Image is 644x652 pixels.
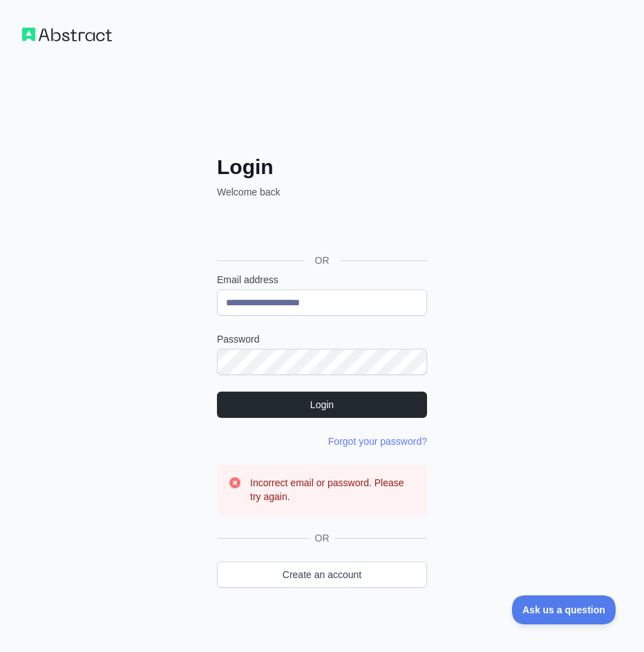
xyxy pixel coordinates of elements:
[250,476,416,504] h3: Incorrect email or password. Please try again.
[304,253,341,267] span: OR
[328,436,427,447] a: Forgot your password?
[217,273,427,287] label: Email address
[217,562,427,588] a: Create an account
[210,214,431,245] iframe: [Googleでログイン]ボタン
[217,392,427,418] button: Login
[217,332,427,346] label: Password
[310,531,335,545] span: OR
[512,595,616,624] iframe: Toggle Customer Support
[22,28,112,41] img: Workflow
[217,185,427,199] p: Welcome back
[217,155,427,180] h2: Login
